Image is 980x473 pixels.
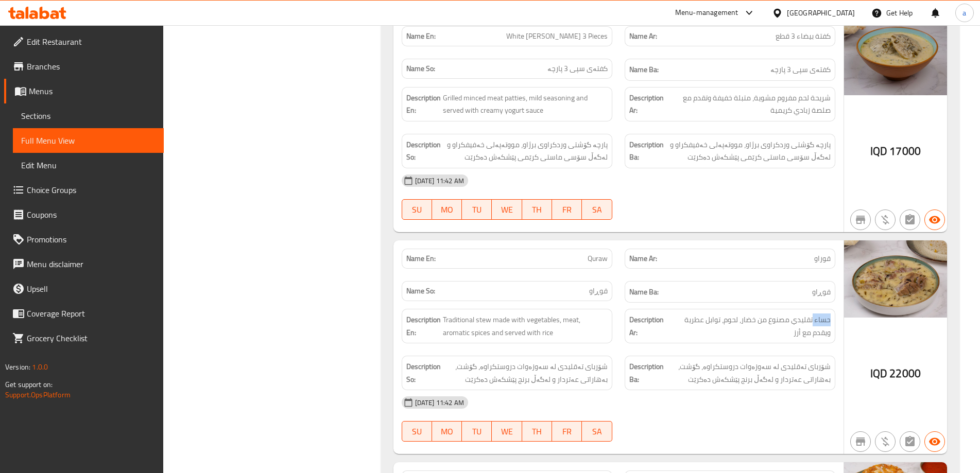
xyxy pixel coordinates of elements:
a: Edit Menu [13,153,164,178]
button: SU [402,199,432,220]
strong: Name Ba: [629,286,659,299]
span: Branches [27,60,156,73]
span: Sections [21,110,156,122]
strong: Description So: [406,138,441,164]
button: Not branch specific item [850,431,871,452]
button: FR [552,421,582,442]
span: IQD [870,363,887,383]
a: Promotions [4,227,164,252]
a: Edit Restaurant [4,29,164,54]
button: SA [582,199,612,220]
span: TH [526,202,548,217]
span: 22000 [889,363,921,383]
span: Choice Groups [27,184,156,196]
strong: Description Ba: [629,360,664,386]
button: TH [522,421,552,442]
span: TU [466,202,488,217]
strong: Description Ba: [629,138,664,164]
strong: Description En: [406,92,441,117]
button: Purchased item [875,209,896,230]
span: Menu disclaimer [27,258,156,270]
strong: Name Ba: [629,63,659,76]
a: Grocery Checklist [4,326,164,351]
button: Not branch specific item [850,209,871,230]
span: قوڕاو [589,286,608,296]
button: Purchased item [875,431,896,452]
a: Full Menu View [13,128,164,153]
span: Traditional stew made with vegetables, meat, aromatic spices and served with rice [443,313,608,339]
span: Quraw [588,253,608,264]
span: شۆربای تەقلیدی لە سەوزەوات دروستکراوە، گۆشت، بەهاراتی عەتردار و لەگەڵ برنج پێشکەش دەکرێت [443,360,608,386]
a: Menu disclaimer [4,252,164,276]
strong: Name So: [406,63,435,74]
span: پارچە گۆشتی وردکراوی برژاو، مووتەپەلی خەفیفکراو و لەگەڵ سۆسی ماستی کرێمی پێشکەش دەکرێت [443,138,608,164]
span: WE [496,424,518,439]
span: کفتەی سپی 3 پارچە [547,63,608,74]
span: [DATE] 11:42 AM [411,398,468,408]
strong: Description En: [406,313,441,339]
button: TU [462,199,492,220]
strong: Description Ar: [629,313,668,339]
span: White [PERSON_NAME] 3 Pieces [506,31,608,42]
span: a [962,7,966,19]
button: Available [924,431,945,452]
a: Sections [13,103,164,128]
span: شۆربای تەقلیدی لە سەوزەوات دروستکراوە، گۆشت، بەهاراتی عەتردار و لەگەڵ برنج پێشکەش دەکرێت [666,360,831,386]
span: SA [586,202,608,217]
span: MO [436,424,458,439]
span: قوراو [814,253,831,264]
strong: Name En: [406,31,436,42]
span: شريحة لحم مفروم مشوية، متبلة خفيفة وتقدم مع صلصة زبادي كريمية [666,92,831,117]
a: Choice Groups [4,178,164,202]
span: Menus [29,85,156,97]
a: Upsell [4,276,164,301]
span: پارچە گۆشتی وردکراوی برژاو، مووتەپەلی خەفیفکراو و لەگەڵ سۆسی ماستی کرێمی پێشکەش دەکرێت [666,138,831,164]
span: SA [586,424,608,439]
span: حساء تقليدي مصنوع من خضار، لحوم، توابل عطرية ويقدم مع أرز [670,313,831,339]
button: MO [432,199,462,220]
span: Grocery Checklist [27,332,156,344]
strong: Name Ar: [629,253,657,264]
span: Grilled minced meat patties, mild seasoning and served with creamy yogurt sauce [443,92,608,117]
span: Edit Restaurant [27,36,156,48]
span: [DATE] 11:42 AM [411,176,468,186]
button: TU [462,421,492,442]
span: 1.0.0 [32,360,48,374]
span: TU [466,424,488,439]
img: White_Kafta638923243005602626.jpg [844,18,947,95]
span: Upsell [27,283,156,295]
button: WE [492,199,522,220]
span: Coupons [27,208,156,221]
span: کفتەی سپی 3 پارچە [770,63,831,76]
button: Not has choices [900,431,920,452]
span: FR [556,202,578,217]
span: SU [406,202,428,217]
button: Not has choices [900,209,920,230]
button: SA [582,421,612,442]
button: TH [522,199,552,220]
button: Available [924,209,945,230]
div: [GEOGRAPHIC_DATA] [787,7,855,19]
span: SU [406,424,428,439]
span: WE [496,202,518,217]
span: Get support on: [5,378,53,391]
img: Qwuraw638923242690859641.jpg [844,240,947,318]
span: Promotions [27,233,156,246]
a: Branches [4,54,164,79]
strong: Description So: [406,360,441,386]
span: Coverage Report [27,307,156,320]
a: Menus [4,79,164,103]
a: Support.OpsPlatform [5,388,71,401]
span: MO [436,202,458,217]
span: TH [526,424,548,439]
button: WE [492,421,522,442]
strong: Name So: [406,286,435,296]
button: MO [432,421,462,442]
div: Menu-management [675,7,738,19]
span: IQD [870,141,887,161]
span: 17000 [889,141,921,161]
strong: Name Ar: [629,31,657,42]
span: Edit Menu [21,159,156,171]
a: Coupons [4,202,164,227]
span: Full Menu View [21,134,156,147]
